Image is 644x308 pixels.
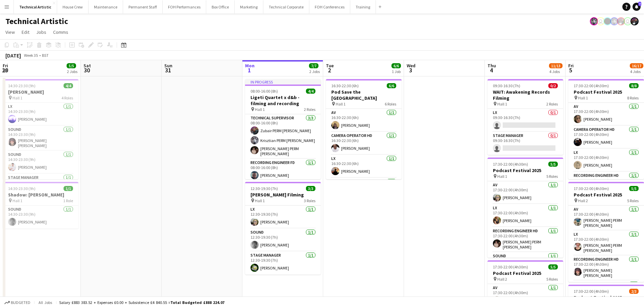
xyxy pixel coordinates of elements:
app-job-card: 17:30-22:00 (4h30m)8/8Podcast Festival 2025 Hall 18 RolesAV1/117:30-22:00 (4h30m)[PERSON_NAME]Cam... [568,79,644,179]
span: 31 [163,66,172,74]
span: 1 Role [63,198,73,203]
span: 17:30-22:00 (4h30m) [493,264,528,269]
span: Hall 1 [255,198,265,203]
app-job-card: 12:30-19:30 (7h)3/3[PERSON_NAME] Filming Hall 13 RolesLX1/112:30-19:30 (7h)[PERSON_NAME]Sound1/11... [245,182,321,275]
h3: WAIT: Awakening Records Filming [487,89,563,101]
span: 4/4 [306,89,315,94]
button: Budgeted [3,299,31,306]
span: 4 Roles [62,95,73,100]
app-card-role: AV1/117:30-22:00 (4h30m)[PERSON_NAME] [487,181,563,204]
span: Wed [407,63,415,69]
button: Training [350,0,376,14]
div: [DATE] [5,52,21,59]
span: Fri [3,63,8,69]
app-card-role: Sound1/1 [568,281,644,304]
app-card-role: Recording Engineer HD1/117:30-22:00 (4h30m) [568,172,644,197]
span: 5 Roles [546,277,558,282]
h3: Ligeti Quartet x d&b - filming and recording [245,94,321,106]
span: Comms [53,29,68,35]
app-user-avatar: Gabrielle Barr [603,17,612,25]
app-user-avatar: Zubair PERM Dhalla [630,17,639,25]
a: Comms [50,28,71,37]
span: 2 Roles [304,107,315,112]
app-card-role: Recording Engineer FD1/108:00-16:00 (8h)[PERSON_NAME] [245,159,321,182]
h3: [PERSON_NAME] Filming [245,192,321,198]
h3: [PERSON_NAME] [3,89,78,95]
div: 2 Jobs [309,69,320,74]
span: 17:30-22:00 (4h30m) [574,289,609,294]
app-card-role: LX0/109:30-16:30 (7h) [487,109,563,132]
span: Hall 2 [497,277,507,282]
button: Marketing [235,0,263,14]
app-job-card: 17:30-22:00 (4h30m)5/5Podcast Festival 2025 Hall 25 RolesAV1/117:30-22:00 (4h30m)[PERSON_NAME] PE... [568,182,644,282]
app-card-role: AV1/117:30-22:00 (4h30m)[PERSON_NAME] [568,103,644,126]
span: 29 [2,66,8,74]
app-card-role: AV1/116:30-22:30 (6h)[PERSON_NAME] [326,109,402,132]
span: 2/3 [629,289,639,294]
span: Hall 1 [255,107,265,112]
h3: Shadow: [PERSON_NAME] [3,192,78,198]
button: FOH Conferences [309,0,350,14]
app-card-role: LX1/116:30-22:30 (6h)[PERSON_NAME] [326,155,402,178]
span: Sat [84,63,91,69]
div: Salary £883 383.52 + Expenses £0.00 + Subsistence £4 840.55 = [59,300,224,305]
span: 4/4 [64,83,73,88]
span: 6/6 [387,83,396,88]
app-user-avatar: Krisztian PERM Vass [590,17,598,25]
span: 11/13 [549,63,563,68]
h1: Technical Artistic [5,16,68,26]
span: Hall 1 [336,101,345,106]
app-card-role: Sound1/114:30-23:30 (9h)[PERSON_NAME] [3,151,78,174]
span: 17:30-22:00 (4h30m) [574,186,609,191]
app-job-card: 16:30-22:30 (6h)6/6Pod Save the [GEOGRAPHIC_DATA] Hall 16 RolesAV1/116:30-22:30 (6h)[PERSON_NAME]... [326,79,402,179]
span: 12:30-19:30 (7h) [251,186,278,191]
div: 4 Jobs [630,69,643,74]
h3: Podcast Festival 2025 [568,89,644,95]
app-card-role: Stage Manager0/109:30-16:30 (7h) [487,132,563,155]
app-card-role: AV1/117:30-22:00 (4h30m)[PERSON_NAME] PERM [PERSON_NAME] [568,206,644,231]
button: Box Office [206,0,235,14]
app-job-card: 17:30-22:00 (4h30m)5/5Podcast Festival 2025 Hall 15 RolesAV1/117:30-22:00 (4h30m)[PERSON_NAME]LX1... [487,158,563,258]
app-card-role: Sound1/1 [487,252,563,275]
span: Hall 1 [13,95,22,100]
app-card-role: LX1/117:30-22:00 (4h30m)[PERSON_NAME] [487,204,563,227]
span: 3/3 [306,186,315,191]
span: View [5,29,15,35]
h3: Podcast Festival 2025 [487,270,563,276]
span: Hall 2 [578,198,588,203]
span: 17:30-22:00 (4h30m) [574,83,609,88]
app-card-role: LX1/117:30-22:00 (4h30m)[PERSON_NAME] [568,149,644,172]
span: 3 [406,66,415,74]
app-card-role: Recording Engineer HD1/1 [326,178,402,203]
button: House Crew [57,0,89,14]
h3: Podcast Festival 2025 [568,294,644,301]
div: 09:30-16:30 (7h)0/2WAIT: Awakening Records Filming Hall 12 RolesLX0/109:30-16:30 (7h) Stage Manag... [487,79,563,155]
app-card-role: Camera Operator HD1/116:30-22:30 (6h)[PERSON_NAME] [326,132,402,155]
h3: Podcast Festival 2025 [487,167,563,173]
span: 6 Roles [385,101,396,106]
div: 14:30-23:30 (9h)4/4[PERSON_NAME] Hall 14 RolesLX1/114:30-23:30 (9h)[PERSON_NAME]Sound1/114:30-23:... [3,79,78,179]
span: 30 [82,66,91,74]
app-card-role: Technical Supervisor3/308:00-16:00 (8h)Zubair PERM [PERSON_NAME]Krisztian PERM [PERSON_NAME][PERS... [245,114,321,159]
span: 5 Roles [627,198,639,203]
app-card-role: Recording Engineer HD1/117:30-22:00 (4h30m)[PERSON_NAME] PERM [PERSON_NAME] [487,227,563,252]
app-card-role: Sound1/114:30-23:30 (9h)[PERSON_NAME] [3,206,78,229]
span: 3 Roles [304,198,315,203]
span: Edit [22,29,29,35]
span: 6/6 [391,63,401,68]
app-card-role: Stage Manager1/1 [3,174,78,197]
span: 16/17 [630,63,643,68]
span: 7 [638,2,641,6]
a: 7 [633,3,641,11]
h3: Pod Save the [GEOGRAPHIC_DATA] [326,89,402,101]
a: View [3,28,18,37]
span: 08:00-16:00 (8h) [251,89,278,94]
div: In progress08:00-16:00 (8h)4/4Ligeti Quartet x d&b - filming and recording Hall 12 RolesTechnical... [245,79,321,179]
span: 5/5 [629,186,639,191]
button: Permanent Staff [123,0,163,14]
span: Sun [164,63,172,69]
button: FOH Performances [163,0,206,14]
span: 16:30-22:30 (6h) [331,83,359,88]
